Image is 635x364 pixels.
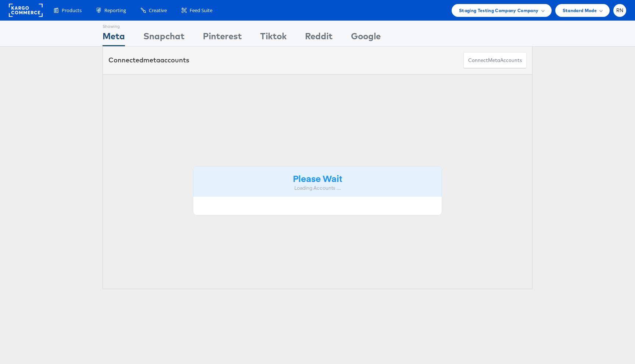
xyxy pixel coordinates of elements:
[143,56,160,64] span: meta
[305,30,333,46] div: Reddit
[459,7,539,14] span: Staging Testing Company Company
[463,52,527,69] button: ConnectmetaAccounts
[293,172,342,184] strong: Please Wait
[103,21,125,30] div: Showing
[143,30,184,46] div: Snapchat
[199,185,436,192] div: Loading Accounts ....
[62,7,82,14] span: Products
[616,8,624,13] span: RN
[149,7,167,14] span: Creative
[260,30,287,46] div: Tiktok
[203,30,242,46] div: Pinterest
[351,30,381,46] div: Google
[563,7,597,14] span: Standard Mode
[108,55,189,65] div: Connected accounts
[190,7,212,14] span: Feed Suite
[103,30,125,46] div: Meta
[488,57,500,64] span: meta
[104,7,126,14] span: Reporting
